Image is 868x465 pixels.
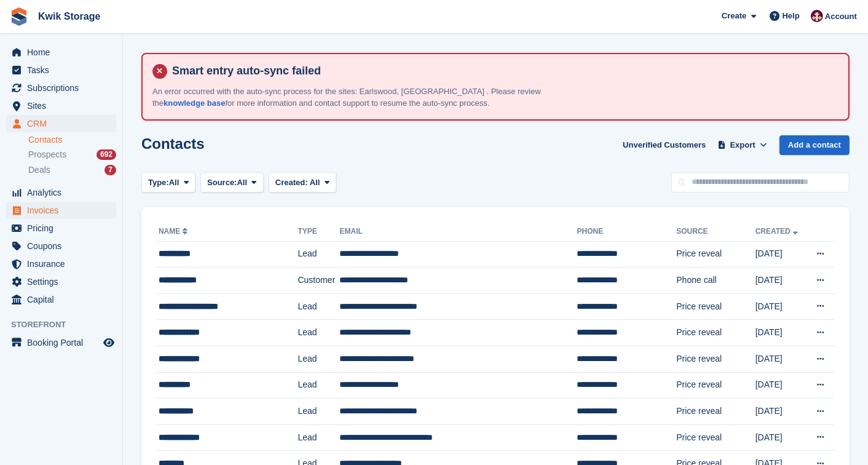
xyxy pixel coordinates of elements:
[169,177,180,189] span: All
[148,177,169,189] span: Type:
[10,7,28,26] img: stora-icon-8386f47178a22dfd0bd8f6a31ec36ba5ce8667c1dd55bd0f319d3a0aa187defe.svg
[28,164,50,176] span: Deals
[28,149,66,161] span: Prospects
[28,134,116,146] a: Contacts
[6,255,116,272] a: menu
[6,79,116,97] a: menu
[6,334,116,351] a: menu
[6,62,116,79] a: menu
[6,115,116,132] a: menu
[6,291,116,308] a: menu
[275,178,308,187] span: Created:
[676,320,755,346] td: Price reveal
[756,424,806,451] td: [DATE]
[200,172,264,193] button: Source: All
[101,335,116,350] a: Preview store
[676,346,755,373] td: Price reveal
[676,241,755,268] td: Price reveal
[298,293,339,320] td: Lead
[298,268,339,294] td: Customer
[756,399,806,425] td: [DATE]
[618,135,711,156] a: Unverified Customers
[27,62,101,79] span: Tasks
[27,237,101,255] span: Coupons
[167,64,838,78] h4: Smart entry auto-sync failed
[756,346,806,373] td: [DATE]
[27,334,101,351] span: Booking Portal
[298,372,339,399] td: Lead
[207,177,237,189] span: Source:
[27,184,101,201] span: Analytics
[676,424,755,451] td: Price reveal
[779,135,850,156] a: Add a contact
[811,10,823,22] img: ellie tragonette
[27,44,101,61] span: Home
[28,164,116,177] a: Deals 7
[756,293,806,320] td: [DATE]
[298,222,339,242] th: Type
[825,10,857,23] span: Account
[6,237,116,255] a: menu
[756,227,800,236] a: Created
[27,202,101,219] span: Invoices
[27,291,101,308] span: Capital
[141,172,195,193] button: Type: All
[676,222,755,242] th: Source
[577,222,677,242] th: Phone
[676,293,755,320] td: Price reveal
[756,372,806,399] td: [DATE]
[105,165,116,175] div: 7
[27,79,101,97] span: Subscriptions
[27,255,101,272] span: Insurance
[33,6,105,26] a: Kwik Storage
[27,115,101,132] span: CRM
[237,177,248,189] span: All
[6,202,116,219] a: menu
[27,220,101,237] span: Pricing
[27,273,101,290] span: Settings
[6,220,116,237] a: menu
[298,346,339,373] td: Lead
[28,148,116,161] a: Prospects 692
[269,172,336,193] button: Created: All
[783,10,800,22] span: Help
[676,268,755,294] td: Phone call
[298,241,339,268] td: Lead
[340,222,577,242] th: Email
[756,320,806,346] td: [DATE]
[722,10,746,22] span: Create
[164,98,225,108] a: knowledge base
[6,184,116,201] a: menu
[298,320,339,346] td: Lead
[141,135,205,152] h1: Contacts
[27,97,101,114] span: Sites
[298,399,339,425] td: Lead
[97,149,116,160] div: 692
[756,268,806,294] td: [DATE]
[11,319,122,331] span: Storefront
[756,241,806,268] td: [DATE]
[159,227,190,236] a: Name
[6,273,116,290] a: menu
[716,135,770,156] button: Export
[676,372,755,399] td: Price reveal
[310,178,320,187] span: All
[676,399,755,425] td: Price reveal
[6,44,116,61] a: menu
[298,424,339,451] td: Lead
[730,139,756,151] span: Export
[152,85,583,109] p: An error occurred with the auto-sync process for the sites: Earlswood, [GEOGRAPHIC_DATA] . Please...
[6,97,116,114] a: menu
